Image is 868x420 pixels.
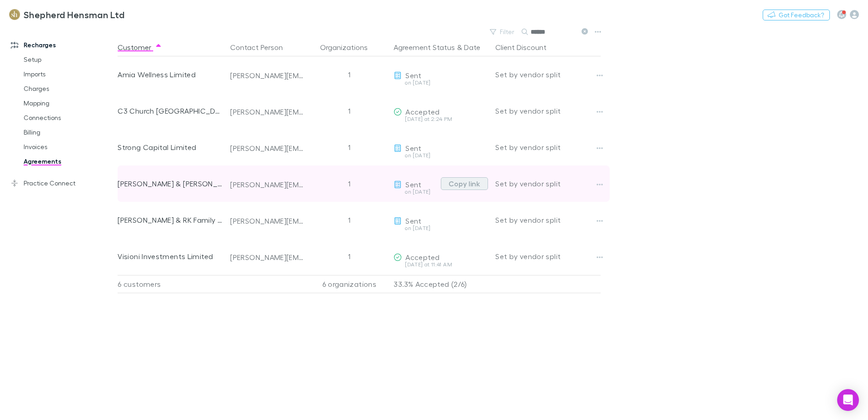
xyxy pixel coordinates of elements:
div: & [394,38,488,56]
div: Amia Wellness Limited [118,56,223,93]
button: Copy link [441,177,488,190]
span: Sent [405,180,421,189]
div: Set by vendor split [495,165,601,202]
div: 6 customers [118,275,227,293]
div: [PERSON_NAME][EMAIL_ADDRESS][PERSON_NAME][DOMAIN_NAME] [230,144,305,153]
div: on [DATE] [394,225,488,231]
button: Got Feedback? [763,10,830,20]
div: Visioni Investments Limited [118,238,223,275]
div: 1 [308,93,390,129]
div: 1 [308,165,390,202]
div: Set by vendor split [495,238,601,275]
span: Sent [405,71,421,80]
span: Sent [405,144,421,152]
div: [PERSON_NAME] & [PERSON_NAME] Partnership [118,165,223,202]
a: Imports [15,67,123,81]
div: on [DATE] [394,80,488,85]
button: Organizations [320,38,379,56]
div: on [DATE] [394,153,488,158]
p: 33.3% Accepted (2/6) [394,275,488,293]
h3: Shepherd Hensman Ltd [24,9,124,20]
div: Strong Capital Limited [118,129,223,165]
a: Mapping [15,96,123,110]
a: Recharges [2,38,123,52]
button: Date [464,38,480,56]
div: on [DATE] [394,189,437,195]
div: [PERSON_NAME][EMAIL_ADDRESS][PERSON_NAME][DOMAIN_NAME] [230,253,305,262]
span: Sent [405,216,421,225]
div: C3 Church [GEOGRAPHIC_DATA] [118,93,223,129]
button: Contact Person [230,38,294,56]
div: 1 [308,129,390,165]
div: Set by vendor split [495,129,601,165]
a: Invoices [15,140,123,154]
div: [DATE] at 2:24 PM [394,116,488,122]
div: 1 [308,56,390,93]
a: Agreements [15,154,123,169]
div: Set by vendor split [495,56,601,93]
div: [PERSON_NAME][EMAIL_ADDRESS][PERSON_NAME][DOMAIN_NAME] [230,107,305,116]
div: [PERSON_NAME][EMAIL_ADDRESS][PERSON_NAME][DOMAIN_NAME] [230,71,305,80]
button: Customer [118,38,162,56]
button: Filter [485,26,520,37]
div: [PERSON_NAME][EMAIL_ADDRESS][PERSON_NAME][DOMAIN_NAME] [230,216,305,225]
a: Shepherd Hensman Ltd [4,4,130,25]
div: Open Intercom Messenger [837,389,859,411]
button: Client Discount [495,38,557,56]
div: [PERSON_NAME] & RK Family Trust [118,202,223,238]
a: Connections [15,110,123,125]
a: Billing [15,125,123,140]
span: Accepted [405,253,439,261]
div: 1 [308,202,390,238]
a: Charges [15,81,123,96]
img: Shepherd Hensman Ltd's Logo [9,9,20,20]
span: Accepted [405,107,439,116]
div: 6 organizations [308,275,390,293]
div: Set by vendor split [495,93,601,129]
button: Agreement Status [394,38,455,56]
div: [PERSON_NAME][EMAIL_ADDRESS][PERSON_NAME][DOMAIN_NAME] [230,180,305,189]
a: Practice Connect [2,176,123,190]
div: [DATE] at 11:41 AM [394,262,488,267]
div: Set by vendor split [495,202,601,238]
a: Setup [15,52,123,67]
div: 1 [308,238,390,275]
